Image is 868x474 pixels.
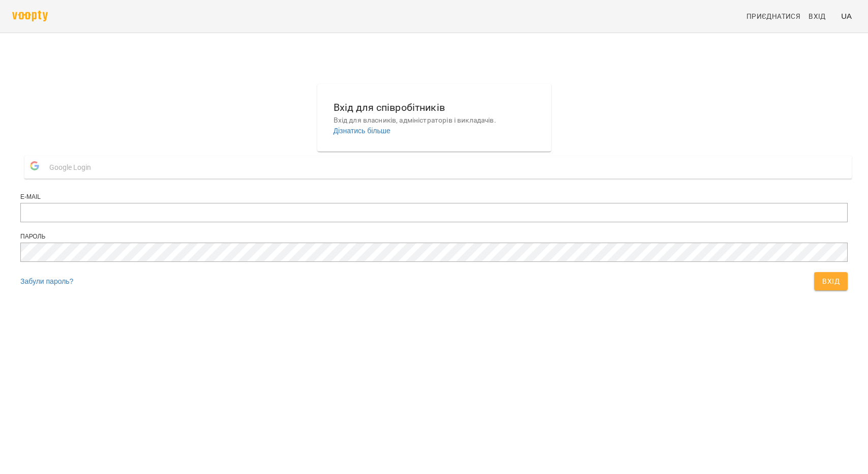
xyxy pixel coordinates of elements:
[334,115,535,126] p: Вхід для власників, адміністраторів і викладачів.
[804,7,837,25] a: Вхід
[809,10,826,22] span: Вхід
[334,127,391,135] a: Дізнатись більше
[814,272,848,290] button: Вхід
[325,92,543,144] button: Вхід для співробітниківВхід для власників, адміністраторів і викладачів.Дізнатись більше
[746,10,800,22] span: Приєднатися
[742,7,804,25] a: Приєднатися
[822,275,840,287] span: Вхід
[841,11,852,21] span: UA
[837,7,856,25] button: UA
[24,156,852,179] button: Google Login
[334,100,535,115] h6: Вхід для співробітників
[20,232,848,241] div: Пароль
[20,193,848,201] div: E-mail
[12,11,48,21] img: voopty.png
[49,157,96,177] span: Google Login
[20,277,73,285] a: Забули пароль?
